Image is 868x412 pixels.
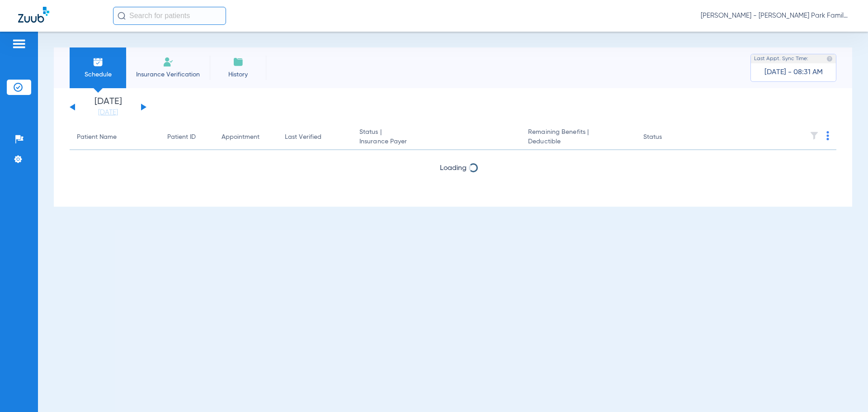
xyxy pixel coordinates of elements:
a: [DATE] [81,108,135,117]
span: Insurance Verification [133,70,203,79]
span: Schedule [76,70,119,79]
img: History [233,57,244,67]
div: Patient Name [77,133,117,142]
img: hamburger-icon [12,38,26,49]
div: Appointment [222,133,259,142]
img: last sync help info [826,56,833,62]
img: Search Icon [118,12,126,20]
th: Remaining Benefits | [521,125,636,150]
span: [DATE] - 08:31 AM [764,68,823,77]
div: Last Verified [285,133,321,142]
img: Zuub Logo [18,7,49,23]
th: Status [636,125,697,150]
div: Appointment [222,133,270,142]
span: [PERSON_NAME] - [PERSON_NAME] Park Family Dentistry [701,11,850,20]
span: Deductible [528,137,628,147]
div: Patient ID [167,133,196,142]
div: Patient Name [77,133,153,142]
img: Manual Insurance Verification [163,57,174,67]
span: Insurance Payer [359,137,514,147]
div: Last Verified [285,133,345,142]
span: Loading [440,165,467,172]
input: Search for patients [113,7,226,25]
img: group-dot-blue.svg [826,131,829,140]
span: Last Appt. Sync Time: [754,54,808,63]
span: History [217,70,259,79]
img: Schedule [93,57,104,67]
img: filter.svg [810,131,819,140]
div: Patient ID [167,133,207,142]
li: [DATE] [81,97,135,117]
th: Status | [352,125,521,150]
